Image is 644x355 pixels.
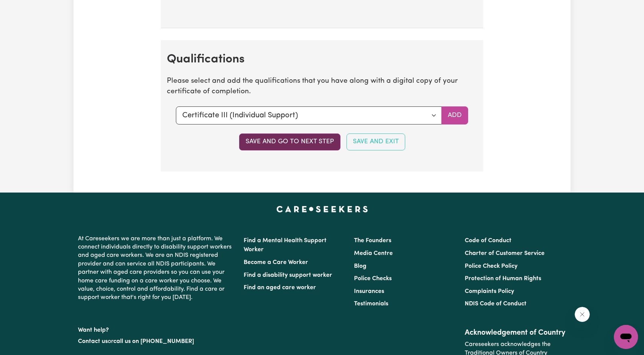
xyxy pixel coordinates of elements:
[167,76,477,98] p: Please select and add the qualifications that you have along with a digital copy of your certific...
[244,272,332,278] a: Find a disability support worker
[465,250,545,256] a: Charter of Customer Service
[354,288,384,294] a: Insurances
[244,238,327,253] a: Find a Mental Health Support Worker
[354,276,392,282] a: Police Checks
[575,307,590,322] iframe: Close message
[465,288,514,294] a: Complaints Policy
[465,276,541,282] a: Protection of Human Rights
[346,134,405,150] button: Save and Exit
[78,334,235,349] p: or
[244,259,308,265] a: Become a Care Worker
[167,52,477,67] h2: Qualifications
[354,301,388,307] a: Testimonials
[239,134,340,150] button: Save and go to next step
[78,338,108,344] a: Contact us
[78,323,235,334] p: Want help?
[113,338,194,344] a: call us on [PHONE_NUMBER]
[78,232,235,305] p: At Careseekers we are more than just a platform. We connect individuals directly to disability su...
[465,238,511,244] a: Code of Conduct
[441,106,468,124] button: Add selected qualification
[354,263,366,269] a: Blog
[276,206,368,212] a: Careseekers home page
[614,325,638,349] iframe: Button to launch messaging window
[244,285,316,291] a: Find an aged care worker
[5,5,46,11] span: Need any help?
[354,250,393,256] a: Media Centre
[465,301,526,307] a: NDIS Code of Conduct
[354,238,391,244] a: The Founders
[465,328,566,337] h2: Acknowledgement of Country
[465,263,517,269] a: Police Check Policy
